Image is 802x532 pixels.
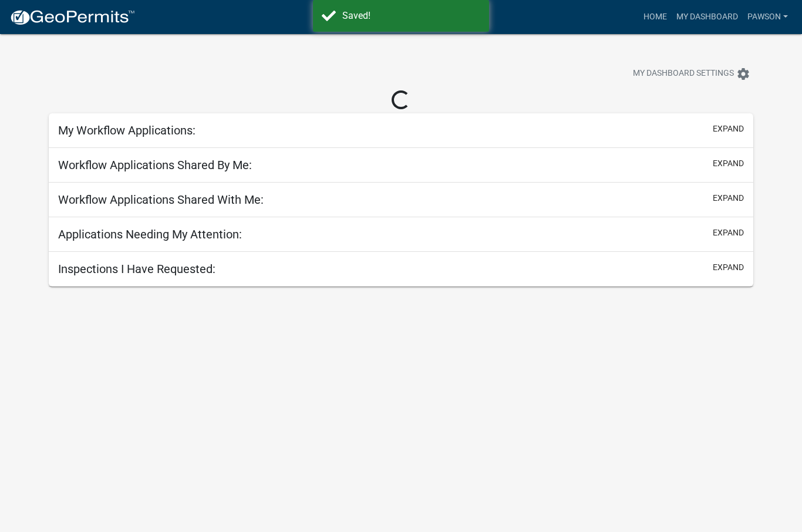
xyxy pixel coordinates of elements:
[58,227,242,241] h5: Applications Needing My Attention:
[639,6,672,28] a: Home
[743,6,793,28] a: Pawson
[58,262,215,276] h5: Inspections I Have Requested:
[713,261,744,274] button: expand
[624,62,760,85] button: My Dashboard Settingssettings
[713,123,744,135] button: expand
[736,67,750,81] i: settings
[672,6,743,28] a: My Dashboard
[713,157,744,170] button: expand
[713,227,744,239] button: expand
[58,193,264,207] h5: Workflow Applications Shared With Me:
[633,67,734,81] span: My Dashboard Settings
[713,192,744,204] button: expand
[58,123,196,137] h5: My Workflow Applications:
[342,9,480,23] div: Saved!
[58,158,252,172] h5: Workflow Applications Shared By Me:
